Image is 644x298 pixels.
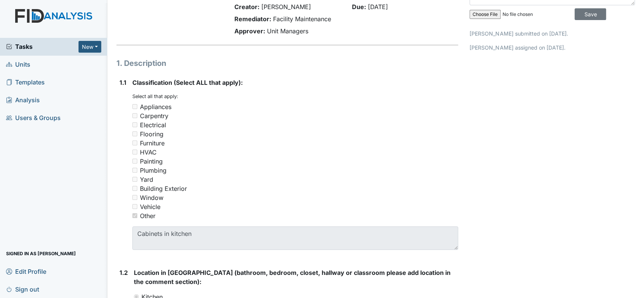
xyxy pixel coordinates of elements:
[575,8,606,20] input: Save
[6,42,79,51] a: Tasks
[273,15,331,23] span: Facility Maintenance
[140,175,153,184] div: Yard
[140,202,160,211] div: Vehicle
[140,148,157,157] div: HVAC
[140,102,171,111] div: Appliances
[140,166,166,175] div: Plumbing
[234,27,265,35] strong: Approver:
[140,193,163,202] div: Window
[368,3,388,11] span: [DATE]
[6,94,40,106] span: Analysis
[132,140,137,145] input: Furniture
[132,177,137,182] input: Yard
[134,269,451,286] span: Location in [GEOGRAPHIC_DATA] (bathroom, bedroom, closet, hallway or classroom please add locatio...
[140,184,187,193] div: Building Exterior
[6,283,39,295] span: Sign out
[132,104,137,109] input: Appliances
[6,112,61,124] span: Users & Groups
[132,150,137,154] input: HVAC
[132,79,243,86] span: Classification (Select ALL that apply):
[132,122,137,127] input: Electrical
[6,248,76,259] span: Signed in as [PERSON_NAME]
[140,139,165,148] div: Furniture
[234,3,259,11] strong: Creator:
[352,3,366,11] strong: Due:
[132,213,137,218] input: Other
[140,211,156,220] div: Other
[132,168,137,173] input: Plumbing
[132,204,137,209] input: Vehicle
[132,195,137,200] input: Window
[6,265,46,277] span: Edit Profile
[132,159,137,164] input: Painting
[119,78,126,87] label: 1.1
[116,58,458,69] h1: 1. Description
[470,30,635,37] p: [PERSON_NAME] submitted on [DATE].
[6,59,30,70] span: Units
[132,113,137,118] input: Carpentry
[119,268,128,277] label: 1.2
[132,226,458,250] textarea: Cabinets in kitchen
[234,15,271,23] strong: Remediator:
[140,129,163,139] div: Flooring
[132,186,137,191] input: Building Exterior
[140,120,166,129] div: Electrical
[261,3,311,11] span: [PERSON_NAME]
[6,76,45,88] span: Templates
[140,157,163,166] div: Painting
[267,27,308,35] span: Unit Managers
[79,41,101,53] button: New
[132,131,137,136] input: Flooring
[470,44,635,51] p: [PERSON_NAME] assigned on [DATE].
[132,94,178,99] small: Select all that apply:
[140,111,168,120] div: Carpentry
